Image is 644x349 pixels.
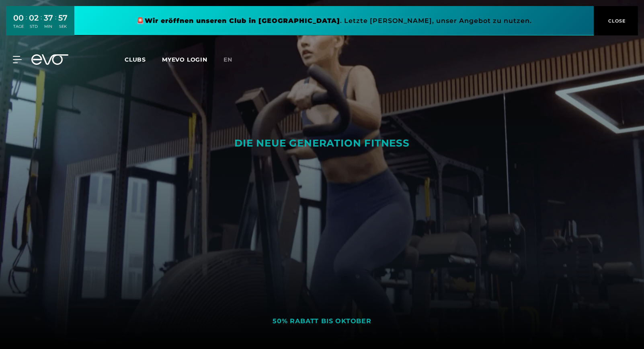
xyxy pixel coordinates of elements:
[224,55,242,64] a: en
[29,12,39,24] div: 02
[29,24,39,29] div: STD
[13,24,24,29] div: TAGE
[606,17,626,25] span: CLOSE
[184,137,460,150] div: DIE NEUE GENERATION FITNESS
[58,12,68,24] div: 57
[125,56,162,63] a: Clubs
[55,13,56,34] div: :
[594,6,638,35] button: CLOSE
[224,56,232,63] span: en
[13,12,24,24] div: 00
[273,317,371,326] div: 50% RABATT BIS OKTOBER
[44,24,53,29] div: MIN
[41,13,42,34] div: :
[162,56,207,63] a: MYEVO LOGIN
[125,56,146,63] span: Clubs
[44,12,53,24] div: 37
[58,24,68,29] div: SEK
[26,13,27,34] div: :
